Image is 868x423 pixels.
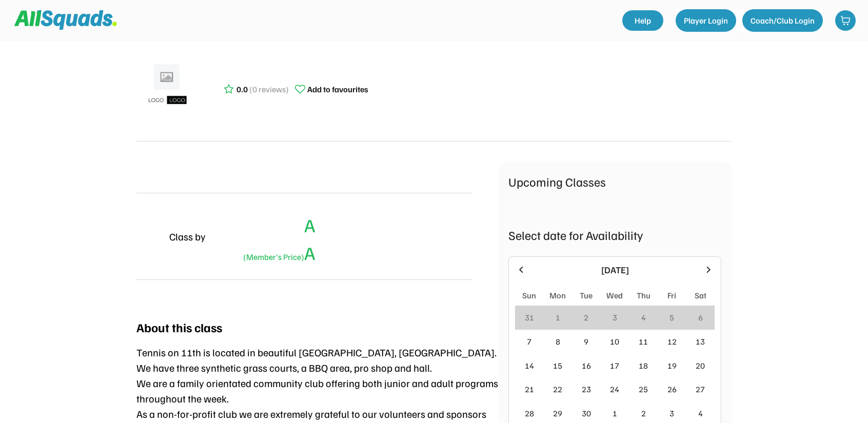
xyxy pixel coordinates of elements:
[243,252,304,262] font: (Member's Price)
[637,289,650,301] div: Thu
[136,224,161,249] img: yH5BAEAAAAALAAAAAABAAEAAAIBRAA7
[696,383,705,395] div: 27
[606,289,623,301] div: Wed
[556,335,560,348] div: 8
[742,9,823,32] button: Coach/Club Login
[639,335,648,348] div: 11
[610,359,619,372] div: 17
[696,335,705,348] div: 13
[669,407,674,419] div: 3
[696,359,705,372] div: 20
[582,383,591,395] div: 23
[667,289,676,301] div: Fri
[553,383,562,395] div: 22
[522,289,536,301] div: Sun
[307,83,368,95] div: Add to favourites
[240,239,315,267] div: A
[580,289,593,301] div: Tue
[584,311,588,324] div: 2
[613,407,617,419] div: 1
[698,407,703,419] div: 4
[698,311,703,324] div: 6
[582,407,591,419] div: 30
[527,335,531,348] div: 7
[508,172,721,191] div: Upcoming Classes
[584,335,588,348] div: 9
[695,289,706,301] div: Sat
[525,407,534,419] div: 28
[641,311,646,324] div: 4
[639,383,648,395] div: 25
[553,407,562,419] div: 29
[667,335,677,348] div: 12
[582,359,591,372] div: 16
[840,15,851,26] img: shopping-cart-01%20%281%29.svg
[169,229,206,244] div: Class by
[525,383,534,395] div: 21
[549,289,566,301] div: Mon
[525,311,534,324] div: 31
[236,83,248,95] div: 0.0
[508,226,721,244] div: Select date for Availability
[610,335,619,348] div: 10
[304,211,315,239] div: A
[525,359,534,372] div: 14
[136,318,222,336] div: About this class
[142,61,193,112] img: ui-kit-placeholders-product-5_1200x.webp
[556,311,560,324] div: 1
[249,83,289,95] div: (0 reviews)
[613,311,617,324] div: 3
[669,311,674,324] div: 5
[667,359,677,372] div: 19
[14,10,117,30] img: Squad%20Logo.svg
[641,407,646,419] div: 2
[639,359,648,372] div: 18
[622,10,663,31] a: Help
[553,359,562,372] div: 15
[667,383,677,395] div: 26
[532,263,697,277] div: [DATE]
[610,383,619,395] div: 24
[676,9,736,32] button: Player Login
